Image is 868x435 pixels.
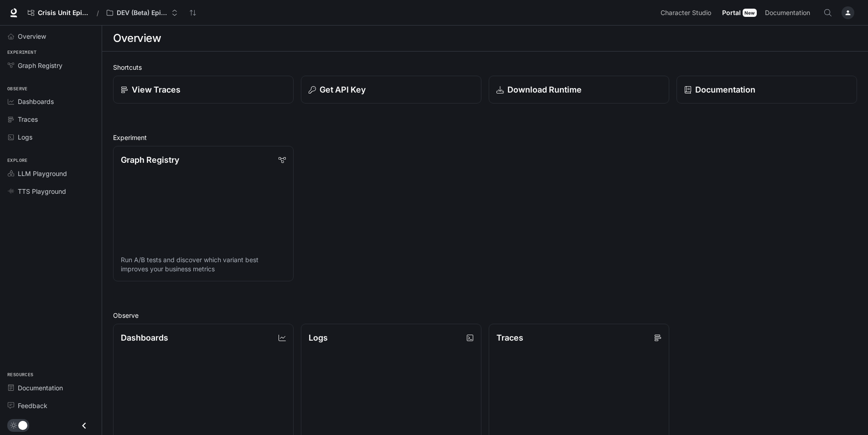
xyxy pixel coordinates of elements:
[18,383,63,393] span: Documentation
[4,129,98,145] a: Logs
[4,28,98,44] a: Overview
[18,61,62,70] span: Graph Registry
[718,4,760,22] a: PortalNew
[301,76,481,104] button: Get API Key
[4,380,98,396] a: Documentation
[38,9,89,17] span: Crisis Unit Episode 1
[489,76,669,104] a: Download Runtime
[117,9,168,17] p: DEV (Beta) Episode 1 - Crisis Unit
[113,29,161,47] h1: Overview
[496,331,523,344] p: Traces
[722,7,741,19] span: Portal
[93,8,103,18] div: /
[113,62,857,72] h2: Shortcuts
[113,311,857,320] h2: Observe
[657,4,718,22] a: Character Studio
[4,111,98,127] a: Traces
[18,31,46,41] span: Overview
[18,97,54,106] span: Dashboards
[4,57,98,73] a: Graph Registry
[743,9,757,17] div: New
[113,133,857,142] h2: Experiment
[74,416,94,435] button: Close drawer
[113,76,294,104] a: View Traces
[819,4,837,22] button: Open Command Menu
[121,255,286,274] p: Run A/B tests and discover which variant best improves your business metrics
[132,83,181,96] p: View Traces
[24,4,93,22] a: Crisis Unit Episode 1
[4,398,98,414] a: Feedback
[4,93,98,109] a: Dashboards
[18,132,32,142] span: Logs
[103,4,182,22] button: Open workspace menu
[765,7,810,19] span: Documentation
[18,186,66,196] span: TTS Playground
[18,114,38,124] span: Traces
[309,331,328,344] p: Logs
[507,83,582,96] p: Download Runtime
[184,4,202,22] button: Sync workspaces
[761,4,817,22] a: Documentation
[4,166,98,181] a: LLM Playground
[113,146,294,281] a: Graph RegistryRun A/B tests and discover which variant best improves your business metrics
[320,83,366,96] p: Get API Key
[695,83,755,96] p: Documentation
[121,331,168,344] p: Dashboards
[18,420,27,430] span: Dark mode toggle
[4,183,98,199] a: TTS Playground
[661,7,711,19] span: Character Studio
[121,154,179,166] p: Graph Registry
[18,401,47,410] span: Feedback
[677,76,857,104] a: Documentation
[18,169,67,178] span: LLM Playground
